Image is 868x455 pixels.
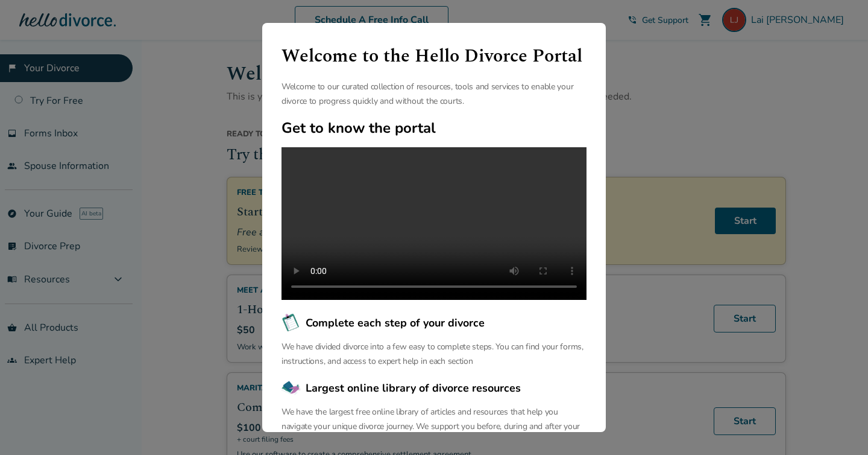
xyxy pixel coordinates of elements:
span: Largest online library of divorce resources [306,380,521,396]
h1: Welcome to the Hello Divorce Portal [281,42,587,70]
h2: Get to know the portal [281,118,587,138]
p: Welcome to our curated collection of resources, tools and services to enable your divorce to prog... [281,80,587,109]
p: We have the largest free online library of articles and resources that help you navigate your uni... [281,405,587,448]
iframe: Chat Widget [808,397,868,455]
span: Complete each step of your divorce [306,315,485,331]
p: We have divided divorce into a few easy to complete steps. You can find your forms, instructions,... [281,340,587,369]
img: Complete each step of your divorce [281,313,301,332]
img: Largest online library of divorce resources [281,378,301,398]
